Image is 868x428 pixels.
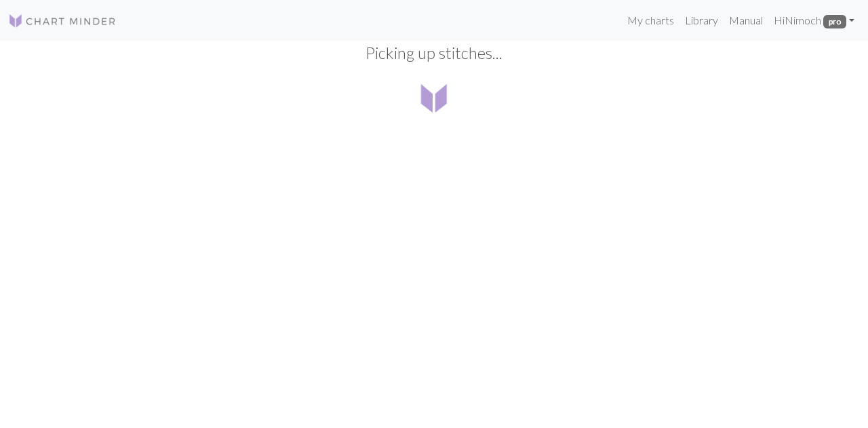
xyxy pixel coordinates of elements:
a: My charts [622,7,679,34]
span: pro [823,15,846,28]
a: Manual [724,7,768,34]
img: Loading [412,76,456,119]
a: HiNimoch pro [768,7,860,34]
img: Logo [8,13,117,29]
a: Library [679,7,724,34]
